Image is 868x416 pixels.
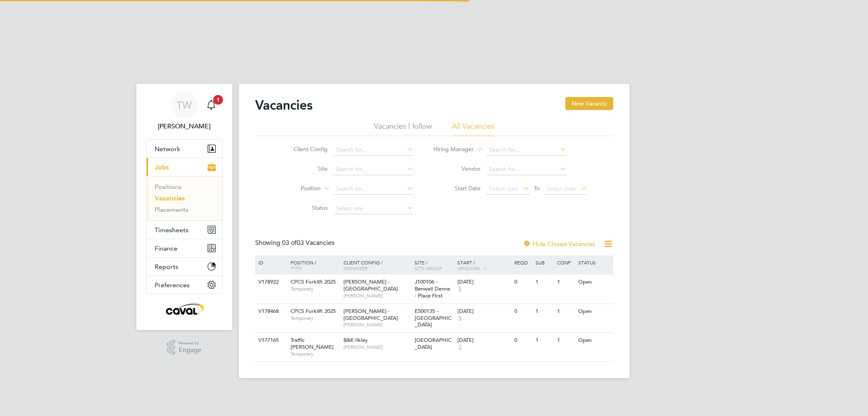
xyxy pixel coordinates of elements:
[256,255,285,269] div: ID
[555,304,576,319] div: 1
[415,278,450,299] span: J100106 - Benwell Denne - Place First
[555,333,576,348] div: 1
[155,183,181,191] a: Positions
[374,121,432,136] li: Vacancies I follow
[434,185,481,192] label: Start Date
[155,244,177,252] span: Finance
[452,121,494,136] li: All Vacancies
[457,279,510,286] div: [DATE]
[415,337,452,350] span: [GEOGRAPHIC_DATA]
[281,145,328,153] label: Client Config
[457,308,510,315] div: [DATE]
[146,158,222,176] button: Jobs
[533,333,555,348] div: 1
[427,145,474,154] label: Hiring Manager
[555,275,576,290] div: 1
[547,185,576,192] span: Select date
[256,333,285,348] div: V177165
[415,308,452,328] span: E500135 - [GEOGRAPHIC_DATA]
[146,276,222,294] button: Preferences
[146,239,222,257] button: Finance
[512,255,533,269] div: Reqd
[274,185,321,193] label: Position
[291,286,339,292] span: Temporary
[343,278,398,292] span: [PERSON_NAME] - [GEOGRAPHIC_DATA]
[281,165,328,172] label: Site
[512,333,533,348] div: 0
[146,302,223,315] a: Go to home page
[155,263,178,271] span: Reports
[146,258,222,275] button: Reports
[155,226,188,234] span: Timesheets
[333,203,413,214] input: Select one
[533,304,555,319] div: 1
[155,281,190,289] span: Preferences
[457,337,510,344] div: [DATE]
[146,176,222,220] div: Jobs
[291,265,302,271] span: Type
[333,144,413,156] input: Search for...
[291,278,336,285] span: CPCS Forklift 2025
[155,206,188,214] a: Placements
[343,308,398,321] span: [PERSON_NAME] - [GEOGRAPHIC_DATA]
[489,185,518,192] span: Select date
[343,265,367,271] span: Manager
[179,340,201,347] span: Powered by
[136,84,232,330] nav: Main navigation
[457,344,463,351] span: 2
[146,221,222,239] button: Timesheets
[413,255,455,275] div: Site /
[512,304,533,319] div: 0
[576,255,612,269] div: Status
[512,275,533,290] div: 0
[457,315,463,322] span: 5
[291,351,339,357] span: Temporary
[523,240,595,248] label: Hide Closed Vacancies
[333,164,413,175] input: Search for...
[565,97,613,110] button: New Vacancy
[155,194,185,202] a: Vacancies
[486,164,566,175] input: Search for...
[576,304,612,319] div: Open
[167,340,201,355] a: Powered byEngage
[256,304,285,319] div: V178468
[282,239,335,247] span: 03 Vacancies
[415,265,442,271] span: Site Group
[533,275,555,290] div: 1
[282,239,297,247] span: 03 of
[291,337,334,350] span: Traffic [PERSON_NAME]
[457,286,463,293] span: 5
[486,144,566,156] input: Search for...
[457,265,480,271] span: Vendors
[333,183,413,195] input: Search for...
[576,333,612,348] div: Open
[164,302,204,315] img: caval-logo-retina.png
[341,255,413,275] div: Client Config /
[533,255,555,269] div: Sub
[343,344,411,350] span: [PERSON_NAME]
[213,95,223,105] span: 1
[146,92,223,131] a: TW[PERSON_NAME]
[281,204,328,211] label: Status
[531,183,542,194] span: To
[291,308,336,315] span: CPCS Forklift 2025
[146,121,223,131] span: Tim Wells
[155,145,180,153] span: Network
[343,293,411,299] span: [PERSON_NAME]
[455,255,512,276] div: Start /
[203,92,219,118] a: 1
[255,97,313,113] h2: Vacancies
[155,163,169,171] span: Jobs
[177,100,192,110] span: TW
[146,140,222,158] button: Network
[343,321,411,328] span: [PERSON_NAME]
[255,239,336,247] div: Showing
[576,275,612,290] div: Open
[343,337,368,343] span: B&K Ilkley
[434,165,481,172] label: Vendor
[284,255,341,275] div: Position /
[179,347,201,354] span: Engage
[555,255,576,269] div: Conf
[256,275,285,290] div: V178922
[291,315,339,321] span: Temporary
